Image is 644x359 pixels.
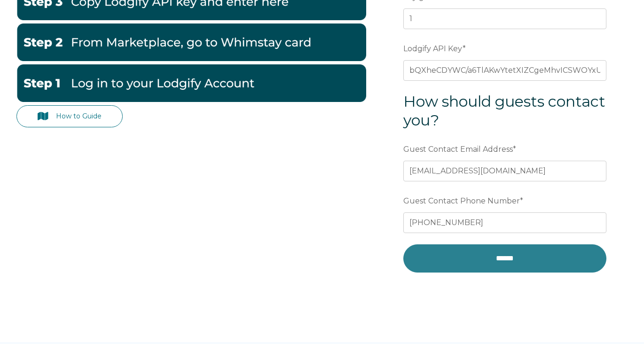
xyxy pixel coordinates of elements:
span: How should guests contact you? [403,92,605,129]
img: Lodgify1 [16,64,366,102]
span: Guest Contact Phone Number [403,194,520,208]
a: How to Guide [16,105,123,127]
span: Guest Contact Email Address [403,142,513,156]
img: Lodgify2 [16,23,366,61]
span: Lodgify API Key [403,41,463,56]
